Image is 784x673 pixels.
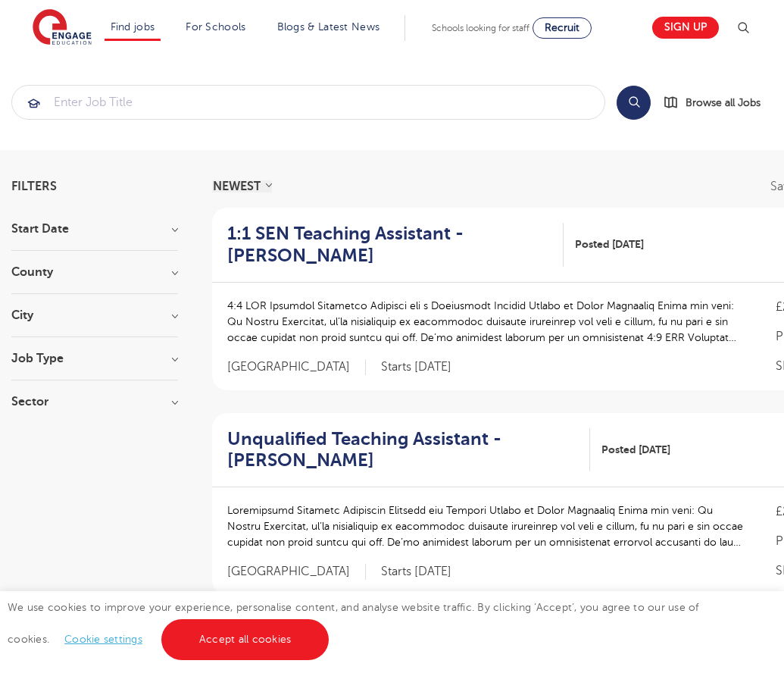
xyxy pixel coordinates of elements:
span: [GEOGRAPHIC_DATA] [227,564,366,580]
input: Submit [12,86,604,119]
a: 1:1 SEN Teaching Assistant - [PERSON_NAME] [227,223,564,267]
a: For Schools [186,21,245,33]
p: Loremipsumd Sitametc Adipiscin Elitsedd eiu Tempori Utlabo et Dolor Magnaaliq Enima min veni: Qu ... [227,502,745,550]
a: Blogs & Latest News [277,21,380,33]
img: Engage Education [33,9,92,47]
a: Unqualified Teaching Assistant - [PERSON_NAME] [227,428,590,472]
h2: Unqualified Teaching Assistant - [PERSON_NAME] [227,428,578,472]
a: Accept all cookies [161,619,330,660]
a: Sign up [652,17,719,39]
span: We use cookies to improve your experience, personalise content, and analyse website traffic. By c... [8,602,699,645]
span: Schools looking for staff [432,23,529,33]
button: Search [617,86,651,120]
p: 4:4 LOR Ipsumdol Sitametco Adipisci eli s Doeiusmodt Incidid Utlabo et Dolor Magnaaliq Enima min ... [227,298,745,346]
h3: Job Type [11,352,178,365]
div: Submit [11,85,605,120]
span: Posted [DATE] [601,442,670,458]
span: [GEOGRAPHIC_DATA] [227,359,366,375]
a: Recruit [533,17,592,39]
p: Starts [DATE] [381,564,451,580]
a: Find jobs [111,21,155,33]
h3: Start Date [11,223,178,235]
p: Starts [DATE] [381,359,451,375]
h3: County [11,266,178,278]
h2: 1:1 SEN Teaching Assistant - [PERSON_NAME] [227,223,551,267]
a: Browse all Jobs [663,94,773,111]
h3: Sector [11,396,178,408]
h3: City [11,309,178,321]
span: Browse all Jobs [686,94,761,111]
a: Cookie settings [64,634,142,645]
span: Posted [DATE] [575,236,644,252]
span: Filters [11,180,57,193]
span: Recruit [545,22,579,33]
